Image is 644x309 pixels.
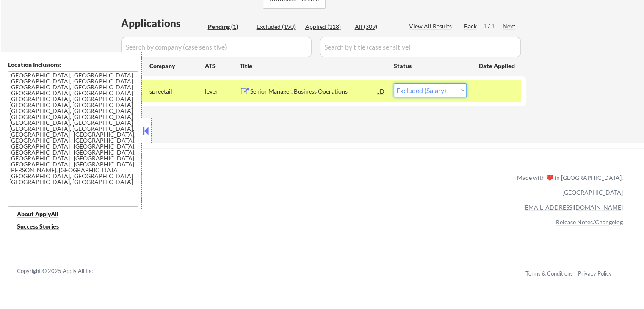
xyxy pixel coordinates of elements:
div: 1 / 1 [483,22,503,30]
div: JD [377,83,386,99]
div: Status [394,58,467,73]
div: Copyright © 2025 Apply All Inc [17,267,114,276]
div: spreetail [149,87,205,96]
div: Location Inclusions: [8,61,138,69]
input: Search by company (case sensitive) [121,37,312,57]
a: Release Notes/Changelog [556,218,623,226]
a: Success Stories [17,222,70,232]
div: Company [149,62,205,70]
div: ATS [205,62,240,70]
a: Privacy Policy [578,270,612,277]
div: Senior Manager, Business Operations [250,87,378,96]
div: Pending (1) [208,22,250,31]
a: About ApplyAll [17,210,70,220]
u: About ApplyAll [17,210,58,218]
a: Refer & earn free applications 👯‍♀️ [17,182,340,191]
a: Terms & Conditions [525,270,573,277]
div: Excluded (190) [257,22,299,31]
div: Next [503,22,516,30]
div: All (309) [355,22,397,31]
a: [EMAIL_ADDRESS][DOMAIN_NAME] [523,204,623,211]
u: Success Stories [17,223,59,230]
input: Search by title (case sensitive) [320,37,521,57]
div: Applied (118) [305,22,348,31]
div: Back [464,22,478,30]
div: Title [240,62,386,70]
div: Date Applied [479,62,516,70]
div: Applications [121,18,205,28]
div: Made with ❤️ in [GEOGRAPHIC_DATA], [GEOGRAPHIC_DATA] [514,170,623,200]
div: lever [205,87,240,96]
div: View All Results [409,22,454,30]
